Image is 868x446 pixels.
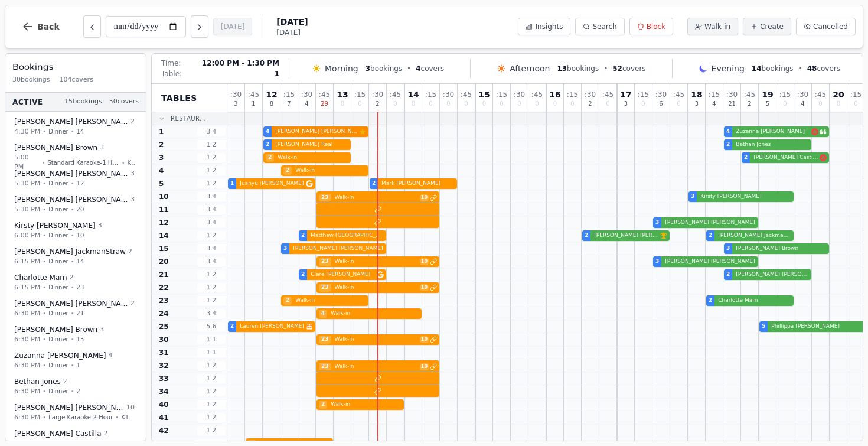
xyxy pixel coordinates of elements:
span: [PERSON_NAME] Brown [733,245,827,253]
span: : 30 [372,91,383,98]
span: [PERSON_NAME] [PERSON_NAME] [291,245,384,253]
span: 4 [159,166,164,175]
span: : 30 [655,91,667,98]
span: : 30 [797,91,808,98]
span: 5 [766,101,769,107]
span: : 15 [779,91,791,98]
span: 2 [104,429,108,439]
span: Clare [PERSON_NAME] [308,271,376,279]
span: 2 [70,273,74,283]
span: • [43,361,46,370]
span: 14 [159,231,169,240]
span: • [71,179,74,188]
span: • [71,257,74,266]
span: 3 [100,143,104,153]
span: • [71,361,74,370]
span: [PERSON_NAME] [PERSON_NAME] [592,232,659,240]
span: • [115,413,119,422]
span: • [71,335,74,344]
span: Dinner [48,205,68,214]
span: Dinner [48,127,68,136]
span: 20 [833,90,844,99]
span: 6:15 PM [14,282,40,292]
span: 3 [726,245,730,253]
span: 1 - 2 [197,179,226,188]
button: [PERSON_NAME] Brown35:00 PM•Standard Karaoke-1 Hour•K3 [8,139,143,177]
span: Kirsty [PERSON_NAME] [14,221,96,230]
span: 3 - 4 [197,127,226,136]
span: 0 [570,101,574,107]
span: 3 [130,169,135,179]
span: 2 [266,141,269,149]
span: 0 [412,101,415,107]
span: 6:30 PM [14,412,40,422]
span: • [43,413,46,422]
span: 6:30 PM [14,360,40,370]
span: 2 [130,117,135,127]
span: 15 [159,244,169,253]
span: [PERSON_NAME] Brown [14,325,97,334]
span: : 15 [496,91,507,98]
span: 1 [275,69,279,79]
span: Time: [161,58,181,68]
span: [PERSON_NAME] JackmanStraw [716,232,791,240]
svg: Allergens: Gluten [820,154,827,161]
span: 0 [517,101,521,107]
button: [PERSON_NAME] Brown36:30 PM•Dinner•15 [8,321,143,349]
span: 0 [393,101,397,107]
span: 0 [553,101,557,107]
span: [PERSON_NAME] Brown [14,143,97,152]
span: 6:30 PM [14,386,40,396]
span: Matthew [GEOGRAPHIC_DATA] [308,232,384,240]
span: 0 [341,101,344,107]
span: 1 - 2 [197,231,226,240]
span: Dinner [48,335,68,344]
span: 21 [728,101,736,107]
span: Insights [535,22,563,31]
span: K3 [128,158,135,167]
span: 3 [366,64,370,73]
span: • [43,257,46,266]
span: 21 [159,270,169,279]
span: Dinner [48,283,68,292]
span: Bethan Jones [733,141,809,149]
span: 4 [712,101,716,107]
span: Create [760,22,784,31]
span: Dinner [48,387,68,396]
span: 2 [709,232,712,240]
span: 4 [801,101,804,107]
span: [DATE] [276,16,308,28]
span: • [71,231,74,240]
button: Bethan Jones26:30 PM•Dinner•2 [8,373,143,401]
button: Block [629,18,673,35]
span: 14 [407,90,419,99]
span: • [43,231,46,240]
span: [PERSON_NAME] [PERSON_NAME] [273,128,358,136]
span: 5 [159,179,164,188]
span: Standard Karaoke-1 Hour [47,158,119,167]
span: : 15 [709,91,720,98]
button: [PERSON_NAME] [PERSON_NAME]106:30 PM•Large Karaoke-2 Hour•K1 [8,399,143,427]
button: [PERSON_NAME] [PERSON_NAME]26:30 PM•Dinner•21 [8,295,143,323]
span: Walk-in [275,154,348,162]
span: 10 [126,403,135,413]
span: 0 [358,101,361,107]
span: 0 [818,101,822,107]
span: 14 [77,127,84,136]
span: Walk-in [332,258,419,266]
span: : 30 [585,91,596,98]
span: 15 [478,90,490,99]
button: [DATE] [213,18,253,35]
span: 3 [655,219,659,227]
span: • [122,158,125,167]
span: 3 [159,153,164,162]
span: • [71,309,74,318]
span: 21 [77,309,84,318]
span: 1 [159,127,164,136]
span: 1 - 2 [197,283,226,292]
span: 12:00 PM - 1:30 PM [202,58,279,68]
span: 50 covers [109,97,139,107]
span: 19 [762,90,773,99]
button: Cancelled [796,18,856,35]
span: 12 [77,179,84,188]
